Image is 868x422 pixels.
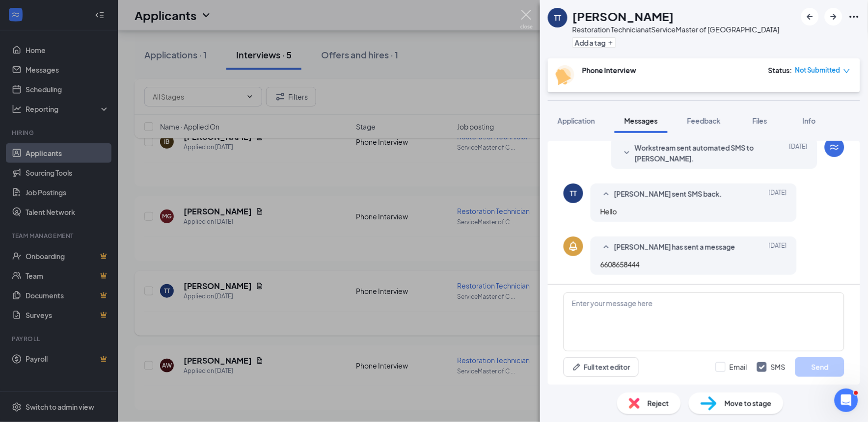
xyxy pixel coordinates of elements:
span: Hello [600,207,617,216]
span: Feedback [687,116,721,125]
div: Status : [768,65,792,75]
span: Messages [624,116,658,125]
span: Workstream sent automated SMS to [PERSON_NAME]. [635,142,763,164]
div: TT [570,188,577,198]
span: [PERSON_NAME] has sent a message [614,241,735,253]
span: [DATE] [769,241,787,253]
span: Reject [648,398,669,409]
span: 6608658444 [600,260,640,269]
svg: WorkstreamLogo [829,141,841,153]
svg: Pen [572,362,582,372]
svg: SmallChevronUp [600,241,612,253]
svg: Bell [568,240,579,252]
span: [PERSON_NAME] sent SMS back. [614,188,722,200]
b: Phone Interview [582,66,636,75]
h1: [PERSON_NAME] [572,8,674,25]
span: Move to stage [725,398,772,409]
div: Restoration Technician at ServiceMaster of [GEOGRAPHIC_DATA] [572,25,780,34]
span: Application [558,116,595,125]
button: PlusAdd a tag [572,37,616,48]
span: Info [803,116,816,125]
button: Send [795,357,844,377]
span: Files [753,116,767,125]
span: [DATE] [769,188,787,200]
svg: SmallChevronUp [600,188,612,200]
svg: ArrowRight [828,11,840,23]
svg: SmallChevronDown [621,147,633,159]
svg: Ellipses [848,11,860,23]
div: TT [554,13,561,23]
button: Full text editorPen [564,357,639,377]
button: ArrowLeftNew [801,8,819,26]
iframe: Intercom live chat [835,389,858,412]
button: ArrowRight [825,8,842,26]
svg: ArrowLeftNew [804,11,816,23]
span: [DATE] [789,142,808,164]
span: down [843,68,850,75]
svg: Plus [608,40,614,46]
span: Not Submitted [795,65,841,75]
